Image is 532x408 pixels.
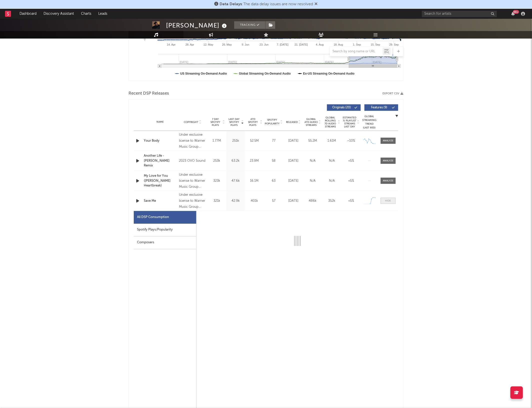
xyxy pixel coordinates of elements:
[265,118,280,126] span: Spotify Popularity
[304,138,321,143] div: 55.2M
[330,50,383,54] input: Search by song name or URL
[209,178,225,183] div: 323k
[304,198,321,203] div: 486k
[134,224,196,237] div: Spotify Plays/Popularity
[265,178,282,183] div: 63
[304,158,321,163] div: N/A
[334,43,343,46] text: 18. Aug
[327,104,361,111] button: Originals(20)
[304,118,318,127] span: Global ATD Audio Streams
[246,178,262,183] div: 16.1M
[179,132,206,150] div: Under exclusive license to Warner Music Group Germany Holding GmbH, © 2025 [PERSON_NAME]
[134,211,196,224] div: All DSP Consumption
[383,92,403,95] button: Export CSV
[364,104,398,111] button: Features(9)
[227,178,244,183] div: 47.6k
[227,118,241,127] span: Last Day Spotify Plays
[285,138,302,143] div: [DATE]
[323,158,340,163] div: N/A
[353,43,361,46] text: 1. Sep
[343,138,359,143] div: ~ 10 %
[16,9,40,19] a: Dashboard
[167,43,176,46] text: 14. Apr
[222,43,232,46] text: 26. May
[209,198,225,203] div: 321k
[316,43,324,46] text: 4. Aug
[330,106,353,109] span: Originals ( 20 )
[227,198,244,203] div: 42.9k
[144,120,176,124] div: Name
[323,198,340,203] div: 352k
[343,198,359,203] div: <5%
[40,9,77,19] a: Discovery Assistant
[246,158,262,163] div: 23.9M
[246,118,259,127] span: ATD Spotify Plays
[246,138,262,143] div: 52.5M
[179,158,206,164] div: 2023 OVO Sound
[315,2,318,6] span: Dismiss
[227,138,244,143] div: 251k
[265,158,282,163] div: 58
[277,43,288,46] text: 7. [DATE]
[166,21,228,30] div: [PERSON_NAME]
[134,237,196,249] div: Composers
[304,178,321,183] div: N/A
[185,43,194,46] text: 28. Apr
[285,198,302,203] div: [DATE]
[242,43,249,46] text: 9. Jun
[285,178,302,183] div: [DATE]
[95,9,111,19] a: Leads
[137,214,169,220] div: All DSP Consumption
[220,2,242,6] span: Data Delays
[179,192,206,210] div: Under exclusive license to Warner Music Group Germany Holding GmbH, © 2025 [PERSON_NAME]
[343,178,359,183] div: <5%
[209,118,222,127] span: 7 Day Spotify Plays
[265,138,282,143] div: 77
[295,43,308,46] text: 21. [DATE]
[227,158,244,163] div: 63.2k
[184,121,198,124] span: Copyright
[234,21,265,29] button: Tracking
[286,121,298,124] span: Released
[368,106,391,109] span: Features ( 9 )
[128,91,169,97] span: Recent DSP Releases
[323,116,337,128] span: Global Rolling 7D Audio Streams
[259,43,268,46] text: 23. Jun
[144,173,176,188] a: My Love for You ([PERSON_NAME] Heartbreak)
[209,158,225,163] div: 253k
[144,138,176,143] a: Your Body
[144,198,176,203] a: Save Me
[203,43,213,46] text: 12. May
[371,43,380,46] text: 15. Sep
[513,10,519,14] div: 99 +
[144,38,145,41] text: 0
[180,72,227,75] text: US Streaming On-Demand Audio
[179,172,206,190] div: Under exclusive license to Warner Music Group Germany Holding GmbH, © 2023 [PERSON_NAME]
[246,198,262,203] div: 401k
[220,2,313,6] span: : The data delay issues are now resolved
[422,11,497,17] input: Search for artists
[343,116,356,128] span: Estimated % Playlist Streams Last Day
[303,72,355,75] text: Ex-US Streaming On-Demand Audio
[144,153,176,168] a: Another Life - [PERSON_NAME] Remix
[209,138,225,143] div: 1.77M
[511,12,515,16] button: 99+
[362,115,377,130] div: Global Streaming Trend (Last 60D)
[343,158,359,163] div: <5%
[323,138,340,143] div: 1.61M
[389,43,399,46] text: 29. Sep
[239,72,291,75] text: Global Streaming On-Demand Audio
[265,198,282,203] div: 57
[323,178,340,183] div: N/A
[77,9,95,19] a: Charts
[285,158,302,163] div: [DATE]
